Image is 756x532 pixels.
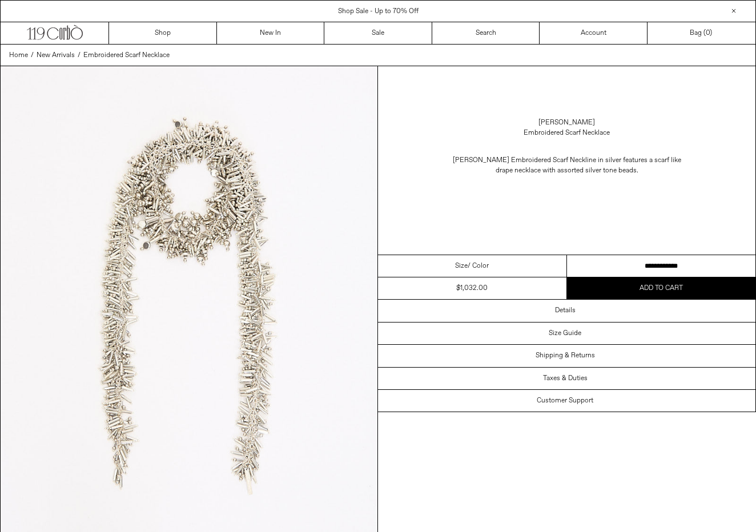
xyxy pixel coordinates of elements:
span: Size [455,261,468,271]
a: Home [9,50,28,61]
a: Bag () [648,22,755,44]
a: Sale [324,22,432,44]
a: Shop [109,22,217,44]
span: / [78,50,81,61]
h3: Taxes & Duties [543,374,588,382]
h3: Shipping & Returns [536,352,595,360]
span: ) [706,28,712,38]
p: [PERSON_NAME] Embroidered Scarf Neckline in silver features a scarf like drape necklace with asso... [453,150,681,182]
span: Add to cart [640,284,683,293]
a: New In [217,22,325,44]
div: $1,032.00 [456,283,488,293]
a: Embroidered Scarf Necklace [83,50,170,61]
a: Search [432,22,540,44]
a: New Arrivals [37,50,75,61]
a: Shop Sale - Up to 70% Off [338,7,419,16]
h3: Size Guide [549,329,581,337]
h3: Customer Support [537,397,593,405]
span: / [31,50,34,61]
button: Add to cart [567,277,756,299]
a: Account [540,22,648,44]
div: Embroidered Scarf Necklace [524,128,610,138]
span: 0 [706,29,710,38]
span: / Color [468,261,489,271]
h3: Details [555,307,576,315]
a: [PERSON_NAME] [538,118,595,128]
